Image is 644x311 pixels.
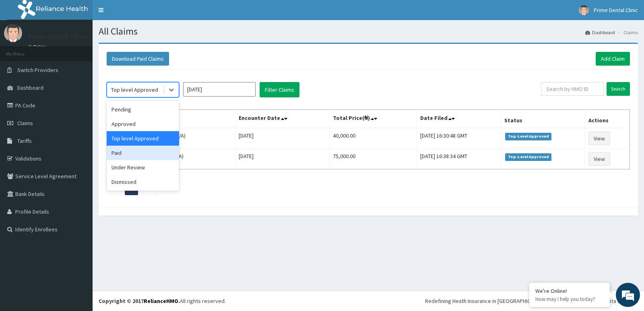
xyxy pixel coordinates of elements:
[417,149,501,169] td: [DATE] 16:38:34 GMT
[99,297,180,305] strong: Copyright © 2017 .
[99,26,638,37] h1: All Claims
[588,152,610,166] a: View
[607,82,630,96] input: Search
[111,86,158,94] div: Top level Approved
[132,4,151,23] div: Minimize live chat window
[107,160,179,175] div: Under Review
[107,146,179,160] div: Paid
[235,149,329,169] td: [DATE]
[585,29,615,36] a: Dashboard
[144,297,178,305] a: RelianceHMO
[425,297,638,305] div: Redefining Heath Insurance in [GEOGRAPHIC_DATA] using Telemedicine and Data Science!
[505,153,551,161] span: Top-Level Approved
[579,5,589,15] img: User Image
[4,24,22,42] img: User Image
[183,82,256,97] input: Select Month and Year
[535,287,604,295] div: We're Online!
[28,44,47,49] a: Online
[107,175,179,189] div: Dismissed
[235,110,329,128] th: Encounter Date
[107,52,169,66] button: Download Paid Claims
[47,101,111,183] span: We're online!
[107,117,179,131] div: Approved
[17,66,58,74] span: Switch Providers
[501,110,585,128] th: Status
[596,52,630,66] a: Add Claim
[585,110,630,128] th: Actions
[17,84,43,91] span: Dashboard
[93,290,644,311] footer: All rights reserved.
[616,29,638,36] li: Claims
[417,110,501,128] th: Date Filed
[505,133,551,140] span: Top-Level Approved
[4,220,153,248] textarea: Type your message and hit 'Enter'
[329,128,417,149] td: 40,000.00
[535,296,604,303] p: How may I help you today?
[541,82,604,96] input: Search by HMO ID
[17,119,33,127] span: Claims
[235,128,329,149] td: [DATE]
[107,131,179,146] div: Top level Approved
[28,33,87,40] p: Prime Dental Clinic
[15,40,33,60] img: d_794563401_company_1708531726252_794563401
[329,110,417,128] th: Total Price(₦)
[260,82,299,97] button: Filter Claims
[17,137,32,144] span: Tariffs
[329,149,417,169] td: 75,000.00
[42,45,135,56] div: Chat with us now
[417,128,501,149] td: [DATE] 16:30:48 GMT
[107,102,179,117] div: Pending
[588,132,610,145] a: View
[594,6,638,14] span: Prime Dental Clinic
